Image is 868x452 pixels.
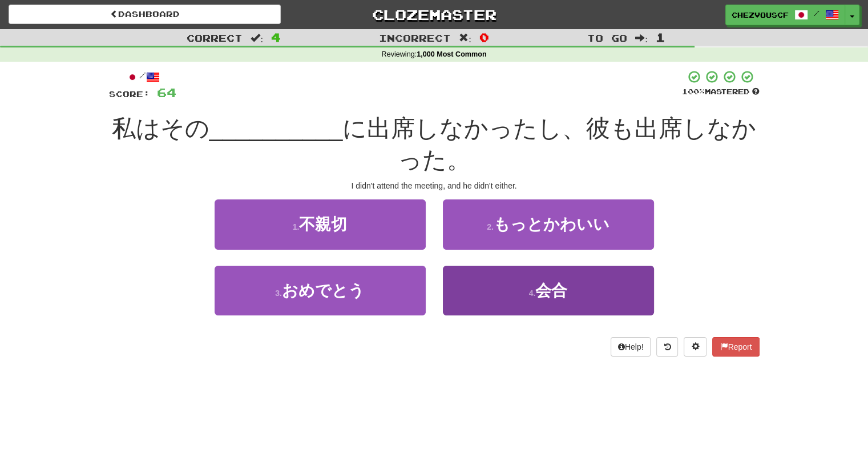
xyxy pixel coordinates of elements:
span: / [814,9,819,17]
div: / [109,70,176,84]
a: Clozemaster [298,5,570,25]
button: 2.もっとかわいい [443,199,654,249]
a: chezvouscf / [725,5,845,25]
span: __________ [209,115,343,142]
button: Help! [611,337,651,357]
div: I didn't attend the meeting, and he didn't either. [109,180,760,191]
span: 4 [271,30,281,44]
span: 1 [656,30,665,44]
small: 3 . [275,289,282,298]
span: chezvouscf [732,10,789,20]
button: 3.おめでとう [215,266,426,315]
small: 2 . [487,222,494,231]
span: Score: [109,89,150,99]
span: To go [587,32,627,43]
span: 会合 [535,282,567,299]
span: 100 % [682,87,705,96]
div: Mastered [682,87,760,97]
span: Incorrect [379,32,451,43]
span: に出席しなかったし、彼も出席しなかった。 [342,115,756,173]
span: 0 [479,30,489,44]
small: 1 . [293,222,300,231]
button: Report [712,337,759,357]
span: 64 [157,85,176,99]
button: 1.不親切 [215,199,426,249]
span: : [459,33,471,43]
span: おめでとう [282,282,365,299]
span: Correct [187,32,243,43]
span: 不親切 [299,215,347,233]
span: もっとかわいい [494,215,609,233]
button: Round history (alt+y) [656,337,678,357]
a: Dashboard [9,5,281,24]
strong: 1,000 Most Common [417,50,486,58]
span: : [635,33,648,43]
small: 4 . [529,289,536,298]
span: 私はその [112,115,209,142]
span: : [251,33,263,43]
button: 4.会合 [443,266,654,315]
